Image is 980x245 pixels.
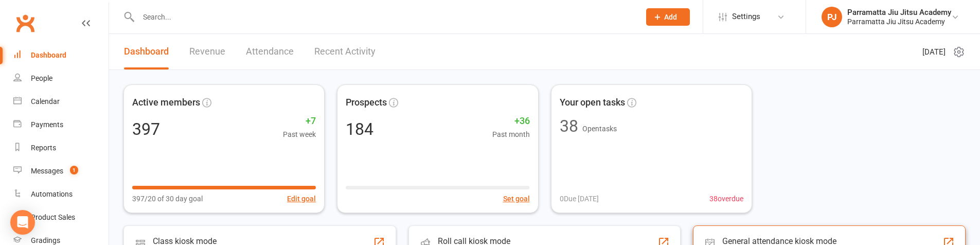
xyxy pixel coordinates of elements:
[10,210,35,235] div: Open Intercom Messenger
[346,121,373,137] div: 184
[492,129,530,140] span: Past month
[132,193,203,204] span: 397/20 of 30 day goal
[646,8,690,26] button: Add
[70,166,78,174] span: 1
[664,13,677,21] span: Add
[709,193,743,204] span: 38 overdue
[847,17,951,26] div: Parramatta Jiu Jitsu Academy
[13,44,109,67] a: Dashboard
[189,34,225,69] a: Revenue
[132,121,160,137] div: 397
[922,46,946,58] span: [DATE]
[132,95,200,110] span: Active members
[503,193,530,204] button: Set goal
[31,74,52,82] div: People
[287,193,316,204] button: Edit goal
[31,51,66,59] div: Dashboard
[283,129,316,140] span: Past week
[492,114,530,129] span: +36
[31,213,75,221] div: Product Sales
[847,8,951,17] div: Parramatta Jiu Jitsu Academy
[13,136,109,160] a: Reports
[31,167,63,175] div: Messages
[12,10,38,36] a: Clubworx
[31,236,60,244] div: Gradings
[13,160,109,183] a: Messages 1
[283,114,316,129] span: +7
[13,67,109,90] a: People
[582,125,617,133] span: Open tasks
[31,120,63,129] div: Payments
[560,118,578,134] div: 38
[31,190,73,198] div: Automations
[31,144,56,152] div: Reports
[124,34,169,69] a: Dashboard
[31,97,60,106] div: Calendar
[732,5,760,28] span: Settings
[246,34,294,69] a: Attendance
[314,34,376,69] a: Recent Activity
[13,206,109,229] a: Product Sales
[346,95,387,110] span: Prospects
[13,90,109,113] a: Calendar
[13,183,109,206] a: Automations
[560,95,625,110] span: Your open tasks
[560,193,599,204] span: 0 Due [DATE]
[822,7,842,27] div: PJ
[135,10,633,24] input: Search...
[13,113,109,136] a: Payments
